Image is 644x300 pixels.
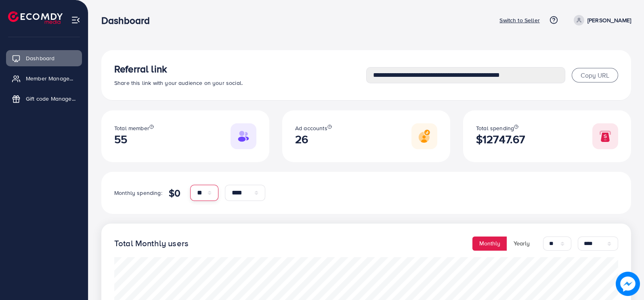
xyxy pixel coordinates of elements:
[411,123,437,149] img: Responsive image
[26,54,55,62] span: Dashboard
[26,95,76,103] span: Gift code Management
[295,124,327,132] span: Ad accounts
[499,15,540,25] p: Switch to Seller
[169,187,180,199] h4: $0
[114,63,366,75] h3: Referral link
[587,15,631,25] p: [PERSON_NAME]
[114,124,149,132] span: Total member
[571,15,631,25] a: [PERSON_NAME]
[8,11,63,24] img: logo
[472,237,507,251] button: Monthly
[295,133,332,146] h2: 26
[114,79,243,87] span: Share this link with your audience on your social.
[6,91,82,107] a: Gift code Management
[507,237,537,251] button: Yearly
[26,74,76,82] span: Member Management
[114,239,189,249] h4: Total Monthly users
[581,71,609,80] span: Copy URL
[231,123,256,149] img: Responsive image
[6,50,82,66] a: Dashboard
[616,272,640,296] img: image
[572,68,618,82] button: Copy URL
[476,124,514,132] span: Total spending
[114,188,162,198] p: Monthly spending:
[592,123,618,149] img: Responsive image
[6,70,82,87] a: Member Management
[114,133,154,146] h2: 55
[476,133,525,146] h2: $12747.67
[71,15,80,25] img: menu
[101,15,156,26] h3: Dashboard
